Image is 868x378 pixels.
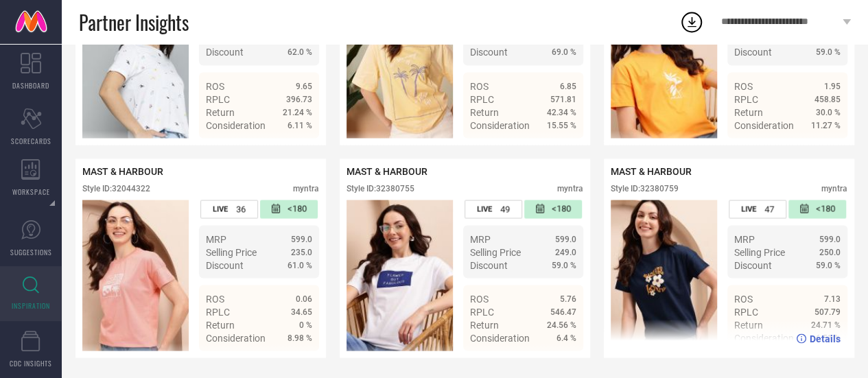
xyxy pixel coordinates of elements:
span: RPLC [734,93,758,104]
div: myntra [293,183,319,193]
span: Return [734,106,763,117]
span: 5.76 [560,294,576,303]
a: Details [268,144,312,155]
div: Click to view image [347,200,453,351]
span: 59.0 % [816,47,841,57]
a: Details [532,357,576,368]
span: Discount [734,259,772,270]
span: 571.81 [550,94,576,104]
span: LIVE [741,204,756,213]
span: MRP [734,233,755,244]
span: 47 [764,204,774,214]
span: <180 [816,203,835,215]
span: 61.0 % [288,260,312,270]
span: Discount [470,47,508,58]
span: 59.0 % [816,260,841,270]
span: Return [206,106,235,117]
span: SCORECARDS [11,136,51,146]
span: ROS [734,293,753,304]
span: 235.0 [291,247,312,257]
span: Consideration [206,119,266,130]
span: 8.98 % [288,333,312,342]
span: Discount [206,259,244,270]
span: ROS [734,80,753,91]
span: 21.24 % [283,107,312,117]
a: Details [796,333,841,344]
div: Style ID: 32380759 [611,183,679,193]
img: Style preview image [611,200,717,351]
span: 396.73 [286,94,312,104]
span: 42.34 % [547,107,576,117]
div: Number of days since the style was first listed on the platform [788,200,846,218]
div: myntra [557,183,583,193]
span: 250.0 [819,247,841,257]
span: Details [810,144,841,155]
span: ROS [470,293,489,304]
span: 11.27 % [811,120,841,130]
div: myntra [821,183,847,193]
span: 36 [236,204,246,214]
span: MAST & HARBOUR [611,165,692,176]
span: Consideration [470,332,530,343]
span: RPLC [206,93,230,104]
span: 62.0 % [288,47,312,57]
span: 0 % [299,320,312,329]
span: Selling Price [470,246,521,257]
span: RPLC [470,306,494,317]
span: <180 [552,203,571,215]
a: Details [532,144,576,155]
span: MAST & HARBOUR [82,165,163,176]
img: Style preview image [347,200,453,351]
span: 546.47 [550,307,576,316]
span: INSPIRATION [12,300,50,311]
span: Partner Insights [79,8,189,36]
span: Discount [470,259,508,270]
span: WORKSPACE [12,187,50,197]
span: MRP [206,233,226,244]
span: 34.65 [291,307,312,316]
span: RPLC [206,306,230,317]
span: Selling Price [734,246,785,257]
span: RPLC [470,93,494,104]
span: 59.0 % [552,260,576,270]
span: Discount [206,47,244,58]
a: Details [268,357,312,368]
span: 24.56 % [547,320,576,329]
span: 0.06 [296,294,312,303]
div: Number of days the style has been live on the platform [729,200,786,218]
span: RPLC [734,306,758,317]
span: 6.4 % [556,333,576,342]
span: 15.55 % [547,120,576,130]
div: Click to view image [611,200,717,351]
span: Consideration [470,119,530,130]
span: 507.79 [814,307,841,316]
span: CDC INSIGHTS [10,358,52,368]
div: Number of days since the style was first listed on the platform [260,200,318,218]
span: Details [546,144,576,155]
span: <180 [288,203,307,215]
span: Details [546,357,576,368]
span: 1.95 [824,81,841,91]
img: Style preview image [82,200,189,351]
span: 69.0 % [552,47,576,57]
div: Number of days the style has been live on the platform [465,200,522,218]
span: LIVE [477,204,492,213]
span: 599.0 [555,234,576,244]
span: 599.0 [819,234,841,244]
span: Return [470,106,499,117]
div: Number of days since the style was first listed on the platform [524,200,582,218]
span: 6.85 [560,81,576,91]
span: 249.0 [555,247,576,257]
div: Open download list [679,10,704,34]
a: Details [796,144,841,155]
span: ROS [470,80,489,91]
span: 6.11 % [288,120,312,130]
div: Click to view image [82,200,189,351]
span: MRP [470,233,491,244]
span: Details [281,144,312,155]
span: MAST & HARBOUR [347,165,427,176]
span: LIVE [213,204,228,213]
span: ROS [206,80,224,91]
div: Style ID: 32380755 [347,183,414,193]
div: Number of days the style has been live on the platform [200,200,258,218]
